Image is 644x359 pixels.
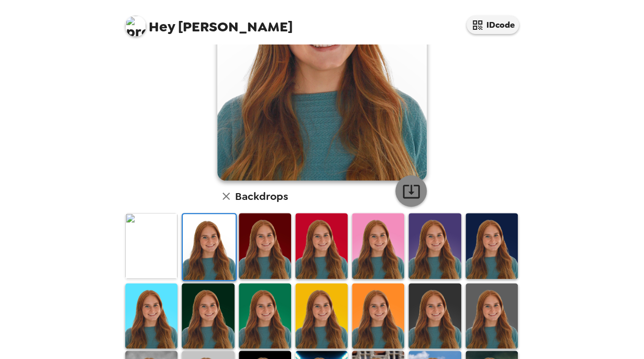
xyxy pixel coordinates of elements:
img: Original [125,213,177,278]
span: [PERSON_NAME] [125,10,293,34]
h6: Backdrops [235,188,288,205]
span: Hey [149,17,175,36]
button: IDcode [467,16,519,34]
img: profile pic [125,16,146,37]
